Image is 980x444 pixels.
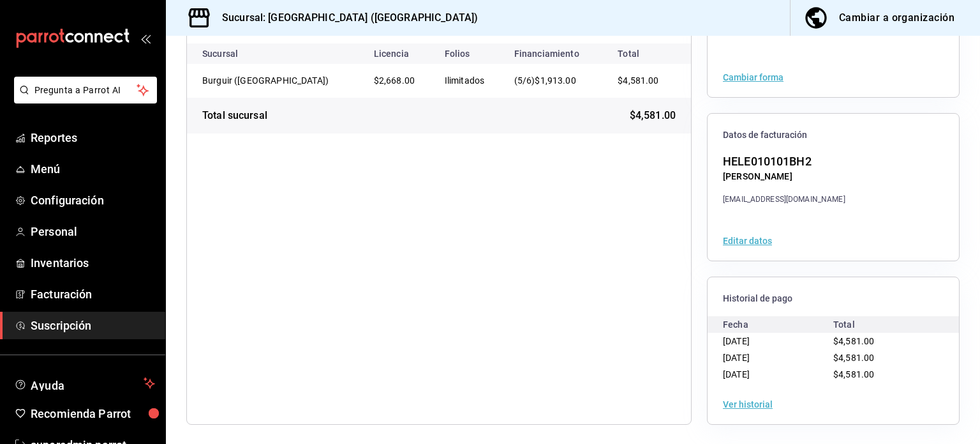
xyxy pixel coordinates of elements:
div: Burguir (NL) [202,74,330,87]
div: Fecha [723,316,833,333]
span: $4,581.00 [630,108,676,123]
th: Financiamiento [504,43,603,64]
span: $2,668.00 [374,75,415,86]
span: Historial de pago [723,293,944,305]
span: Suscripción [31,317,155,334]
button: open_drawer_menu [140,33,151,43]
div: Total [833,316,944,333]
span: Datos de facturación [723,129,944,141]
span: $4,581.00 [833,369,874,379]
span: Inventarios [31,254,155,272]
div: [DATE] [723,366,833,383]
div: [EMAIL_ADDRESS][DOMAIN_NAME] [723,194,845,205]
div: [PERSON_NAME] [723,170,845,183]
div: (5/6) [514,74,593,88]
th: Licencia [364,43,434,64]
div: Sucursal [202,49,272,59]
span: Reportes [31,129,155,146]
button: Editar datos [723,236,772,245]
div: HELE010101BH2 [723,153,845,170]
div: [DATE] [723,349,833,366]
button: Ver historial [723,400,773,409]
span: Personal [31,223,155,240]
span: Ayuda [31,376,138,391]
span: $1,913.00 [535,75,575,86]
h3: Sucursal: [GEOGRAPHIC_DATA] ([GEOGRAPHIC_DATA]) [212,10,478,26]
span: Configuración [31,192,155,209]
div: Total sucursal [202,108,267,123]
span: Pregunta a Parrot AI [34,84,137,97]
button: Pregunta a Parrot AI [14,77,157,103]
button: Cambiar forma [723,73,783,82]
span: Menú [31,160,155,178]
div: Cambiar a organización [839,9,954,27]
span: Recomienda Parrot [31,405,155,422]
div: Burguir ([GEOGRAPHIC_DATA]) [202,74,330,87]
span: Facturación [31,286,155,303]
span: $4,581.00 [618,75,658,86]
span: $4,581.00 [833,353,874,363]
th: Folios [434,43,504,64]
td: Ilimitados [434,64,504,98]
th: Total [602,43,691,64]
span: $4,581.00 [833,336,874,346]
a: Pregunta a Parrot AI [9,93,157,106]
div: [DATE] [723,333,833,349]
